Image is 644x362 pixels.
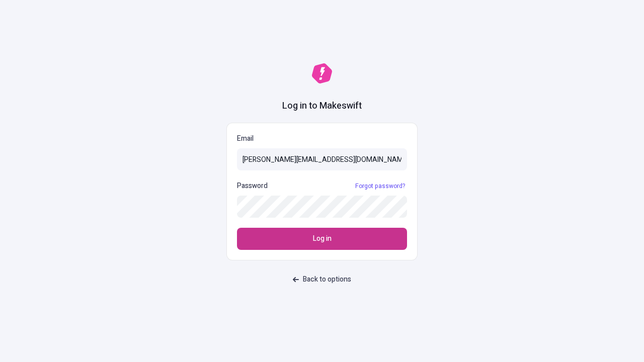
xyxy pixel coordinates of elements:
[313,233,332,244] span: Log in
[237,180,268,192] p: Password
[237,228,407,250] button: Log in
[353,182,407,190] a: Forgot password?
[303,274,351,285] span: Back to options
[282,100,362,113] h1: Log in to Makeswift
[237,133,407,144] p: Email
[237,148,407,170] input: Email
[287,270,357,289] button: Back to options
